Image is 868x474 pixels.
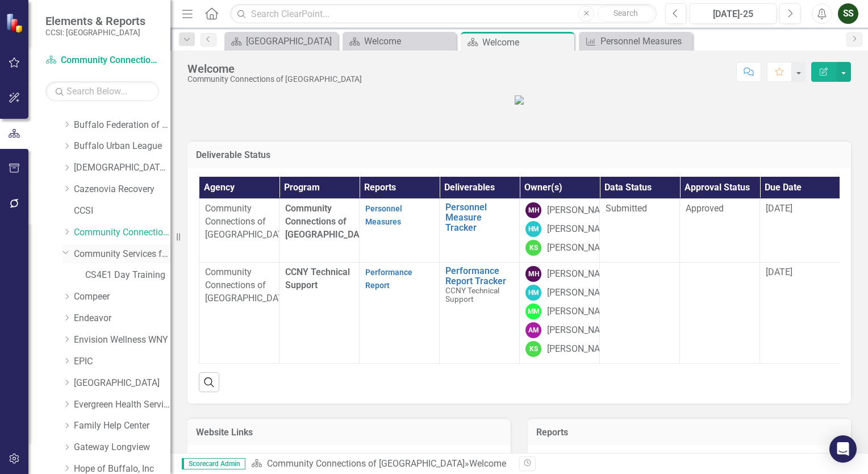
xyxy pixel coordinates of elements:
a: Community Connections of [GEOGRAPHIC_DATA] [74,226,170,239]
td: Double-Click to Edit [520,199,600,263]
div: MM [525,303,541,319]
span: CCNY Technical Support [285,267,350,290]
h3: Deliverable Status [196,150,842,160]
span: Community Connections of [GEOGRAPHIC_DATA] [285,203,373,240]
td: Double-Click to Edit [600,199,680,263]
input: Search Below... [45,81,159,101]
div: [PERSON_NAME] [547,286,615,300]
small: CCSI: [GEOGRAPHIC_DATA] [45,28,145,37]
td: Double-Click to Edit [199,263,279,364]
div: Open Intercom Messenger [829,435,857,463]
div: Welcome [469,458,506,469]
td: Double-Click to Edit [520,263,600,364]
td: Double-Click to Edit [199,199,279,263]
a: Endeavor [74,312,170,325]
a: Personnel Measure Tracker [445,202,514,232]
button: SS [838,3,858,24]
a: Community Connections of [GEOGRAPHIC_DATA] [267,458,465,469]
td: Double-Click to Edit Right Click for Context Menu [440,199,520,263]
img: ccny_logo_lrg-color%201.png [515,95,524,105]
a: Compeer [74,290,170,303]
div: [PERSON_NAME] [547,343,615,356]
button: Search [597,6,654,22]
h3: Website Links [196,427,502,438]
td: Double-Click to Edit [360,263,440,364]
a: [DEMOGRAPHIC_DATA] Charities of [GEOGRAPHIC_DATA] [74,161,170,174]
td: Double-Click to Edit [600,263,680,364]
p: Community Connections of [GEOGRAPHIC_DATA] [205,266,273,305]
span: [DATE] [766,203,792,214]
a: EPIC [74,355,170,368]
td: Double-Click to Edit [760,263,840,364]
div: [PERSON_NAME] [547,324,615,337]
div: AM [525,322,541,338]
span: Elements & Reports [45,14,145,28]
div: Personnel Measures [600,34,690,48]
span: Submitted [606,203,647,214]
a: CCSI [74,205,170,218]
div: Community Connections of [GEOGRAPHIC_DATA] [187,75,362,84]
div: [PERSON_NAME] [547,204,615,217]
div: [PERSON_NAME] [547,305,615,318]
td: Double-Click to Edit [760,199,840,263]
div: MH [525,202,541,218]
span: Scorecard Admin [182,458,245,469]
a: Personnel Measures [582,34,690,48]
td: Double-Click to Edit [680,199,760,263]
div: HM [525,285,541,301]
div: KS [525,240,541,256]
span: [DATE] [766,267,792,277]
div: [GEOGRAPHIC_DATA] [246,34,335,48]
a: Evergreen Health Services [74,398,170,411]
a: Community Services for Every1, Inc. [74,248,170,261]
td: Double-Click to Edit [360,199,440,263]
td: Double-Click to Edit [680,263,760,364]
div: [PERSON_NAME] [547,268,615,281]
div: [PERSON_NAME] [547,242,615,255]
a: Buffalo Urban League [74,140,170,153]
a: Cazenovia Recovery [74,183,170,196]
a: [GEOGRAPHIC_DATA] [74,377,170,390]
td: Double-Click to Edit Right Click for Context Menu [440,263,520,364]
div: [PERSON_NAME] [547,223,615,236]
a: Family Help Center [74,419,170,433]
p: Community Connections of [GEOGRAPHIC_DATA] [205,202,273,242]
a: Buffalo Federation of Neighborhood Centers [74,119,170,132]
span: Search [614,9,638,18]
input: Search ClearPoint... [230,4,657,24]
span: CCNY Technical Support [445,286,499,303]
div: HM [525,221,541,237]
a: Performance Report Tracker [445,266,514,286]
a: Envision Wellness WNY [74,334,170,347]
img: ClearPoint Strategy [5,13,26,33]
a: CS4E1 Day Training [85,269,170,282]
a: Personnel Measures [365,204,402,226]
a: Welcome [345,34,453,48]
a: Performance Report [365,268,412,290]
span: Approved [686,203,724,214]
a: Community Connections of [GEOGRAPHIC_DATA] [45,54,159,67]
div: Welcome [482,35,571,49]
a: Gateway Longview [74,441,170,454]
div: MH [525,266,541,282]
div: » [251,458,511,471]
a: [GEOGRAPHIC_DATA] [227,34,335,48]
div: Welcome [364,34,453,48]
button: [DATE]-25 [690,3,777,24]
div: KS [525,341,541,357]
h3: Reports [536,427,842,438]
div: Welcome [187,63,362,75]
div: [DATE]-25 [694,7,773,21]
